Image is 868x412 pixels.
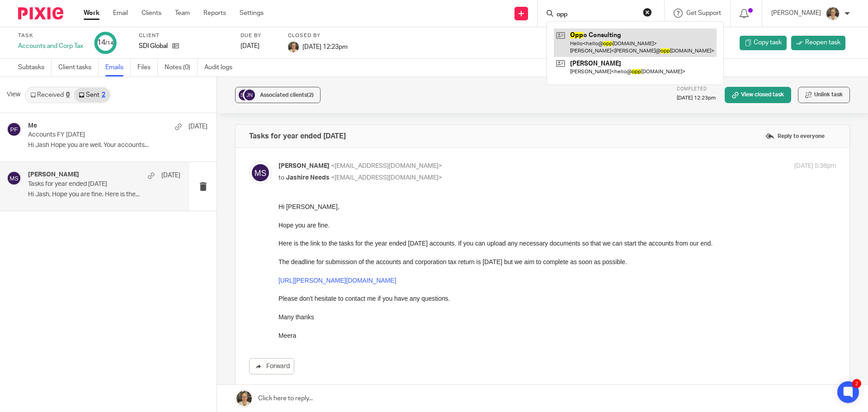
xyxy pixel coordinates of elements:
[105,41,113,46] small: /14
[139,42,168,51] p: SDI Global
[643,8,652,17] button: Clear
[798,87,850,103] button: Unlink task
[74,88,109,102] a: Sent2
[556,11,637,19] input: Search
[763,129,827,143] label: Reply to everyone
[331,175,442,181] span: <[EMAIL_ADDRESS][DOMAIN_NAME]>
[331,163,442,169] span: <[EMAIL_ADDRESS][DOMAIN_NAME]>
[175,9,190,18] a: Team
[740,36,787,50] a: Copy task
[142,9,161,18] a: Clients
[794,161,836,171] p: [DATE] 5:38pm
[260,92,314,98] span: Associated clients
[7,122,21,137] img: svg%3E
[84,9,99,18] a: Work
[97,38,113,48] div: 14
[113,9,128,18] a: Email
[249,132,346,141] h4: Tasks for year ended [DATE]
[826,6,840,21] img: Pete%20with%20glasses.jpg
[243,88,256,102] img: svg%3E
[66,92,70,98] div: 0
[235,87,321,103] button: Associated clients(2)
[137,59,158,76] a: Files
[852,379,861,388] div: 2
[241,42,277,51] div: [DATE]
[203,9,226,18] a: Reports
[28,180,150,188] p: Tasks for year ended [DATE]
[249,161,272,184] img: svg%3E
[28,122,37,130] h4: Me
[18,42,83,51] div: Accounts and Corp Tax
[7,90,20,99] span: View
[18,59,52,76] a: Subtasks
[677,95,716,102] p: [DATE] 12:23pm
[307,92,314,98] span: (2)
[26,88,74,102] a: Received0
[28,191,180,199] p: Hi Jash, Hope you are fine. Here is the...
[18,7,63,19] img: Pixie
[302,43,348,50] span: [DATE] 12:23pm
[754,38,782,47] span: Copy task
[240,9,264,18] a: Settings
[204,59,239,76] a: Audit logs
[105,59,131,76] a: Emails
[288,42,299,52] img: Pete%20with%20glasses.jpg
[241,32,277,39] label: Due by
[286,175,330,181] span: Jashire Needs
[189,122,208,131] p: [DATE]
[805,38,840,47] span: Reopen task
[28,131,172,139] p: Accounts FY [DATE]
[249,358,294,374] a: Forward
[278,163,330,169] span: [PERSON_NAME]
[165,59,198,76] a: Notes (0)
[58,59,99,76] a: Client tasks
[28,171,79,179] h4: [PERSON_NAME]
[161,171,180,180] p: [DATE]
[791,36,845,50] a: Reopen task
[686,10,721,16] span: Get Support
[28,142,208,149] p: Hi Jash Hope you are well. Your accounts...
[18,32,83,39] label: Task
[278,175,284,181] span: to
[677,87,707,91] span: Completed
[237,88,251,102] img: svg%3E
[139,32,229,39] label: Client
[771,9,821,18] p: [PERSON_NAME]
[102,92,105,98] div: 2
[7,171,21,185] img: svg%3E
[288,32,348,39] label: Closed by
[725,87,791,103] a: View closed task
